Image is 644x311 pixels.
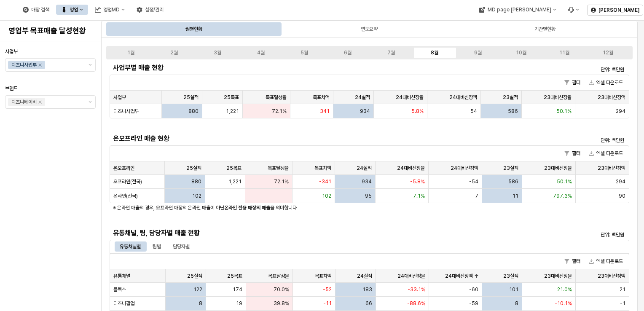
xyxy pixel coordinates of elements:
[282,22,456,36] div: 연도요약
[90,5,130,15] button: 영업MD
[145,7,164,13] div: 설정/관리
[113,108,139,115] span: 디즈니사업부
[474,5,561,15] div: MD page 이동
[620,286,625,293] span: 21
[451,165,478,172] span: 24대비신장액
[31,7,49,13] div: 매장 검색
[365,300,372,307] span: 66
[616,108,625,115] span: 294
[170,50,178,56] div: 2월
[559,50,569,56] div: 11월
[585,148,626,158] button: 엑셀 다운로드
[153,49,196,56] label: 2월
[619,193,625,199] span: 90
[449,94,477,101] span: 24대비신장액
[469,286,478,293] span: -60
[301,50,308,56] div: 5월
[113,64,496,72] h5: 사업부별 매출 현황
[148,241,166,252] div: 팀별
[224,205,270,211] strong: 온라인 전용 매장의 매출
[361,24,378,34] div: 연도요약
[323,300,332,307] span: -11
[214,50,221,56] div: 3월
[515,300,518,307] span: 8
[115,241,146,252] div: 유통채널별
[503,94,518,101] span: 23실적
[109,49,153,56] label: 1월
[516,50,526,56] div: 10월
[513,193,518,199] span: 11
[314,165,331,172] span: 목표차액
[38,63,42,67] div: Remove 디즈니사업부
[508,178,518,185] span: 586
[113,229,496,237] h5: 유통채널, 팀, 담당자별 매출 현황
[226,108,239,115] span: 1,221
[397,273,425,279] span: 24대비신장율
[233,286,242,293] span: 174
[85,96,95,108] button: 제안 사항 표시
[131,5,169,15] button: 설정/관리
[228,178,241,185] span: 1,221
[586,49,630,56] label: 12월
[598,273,625,279] span: 23대비신장액
[186,165,201,172] span: 25실적
[598,7,639,13] p: [PERSON_NAME]
[274,300,289,307] span: 39.8%
[487,7,551,13] div: MD page [PERSON_NAME]
[456,49,499,56] label: 9월
[557,178,572,185] span: 50.1%
[585,78,626,88] button: 엑셀 다운로드
[396,94,424,101] span: 24대비신장율
[5,86,18,91] span: 브랜드
[113,165,134,172] span: 온오프라인
[187,273,202,279] span: 25실적
[268,165,289,172] span: 목표달성율
[407,300,425,307] span: -88.6%
[266,94,287,101] span: 목표달성율
[101,21,644,311] main: App Frame
[56,5,88,15] button: 영업
[185,24,202,34] div: 월별현황
[387,50,395,56] div: 7월
[397,165,425,172] span: 24대비신장율
[508,108,518,115] span: 586
[503,165,518,172] span: 23실적
[107,22,281,36] div: 월별현황
[503,273,518,279] span: 23실적
[408,286,425,293] span: -33.1%
[360,108,370,115] span: 934
[227,273,242,279] span: 25목표
[504,231,624,239] p: 단위: 백만원
[113,204,539,212] p: ※ 온라인 매출의 경우, 오프라인 매장의 온라인 매출이 아닌 을 의미합니다
[474,5,561,15] button: MD page [PERSON_NAME]
[469,178,478,185] span: -54
[274,178,289,185] span: 72.1%
[504,137,624,144] p: 단위: 백만원
[587,5,643,16] button: [PERSON_NAME]
[555,300,572,307] span: -10.1%
[474,50,482,56] div: 9월
[556,108,572,115] span: 50.1%
[168,241,195,252] div: 담당자별
[365,193,372,199] span: 95
[509,286,518,293] span: 101
[413,193,425,199] span: 7.1%
[344,50,352,56] div: 6월
[469,300,478,307] span: -59
[196,49,239,56] label: 3월
[5,48,18,54] span: 사업부
[315,273,332,279] span: 목표차액
[191,178,201,185] span: 880
[603,50,613,56] div: 12월
[499,49,543,56] label: 10월
[257,50,265,56] div: 4월
[504,66,624,73] p: 단위: 백만원
[18,5,54,15] button: 매장 검색
[38,100,42,104] div: Remove 디즈니베이비
[236,300,242,307] span: 19
[226,165,241,172] span: 25목표
[188,108,199,115] span: 880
